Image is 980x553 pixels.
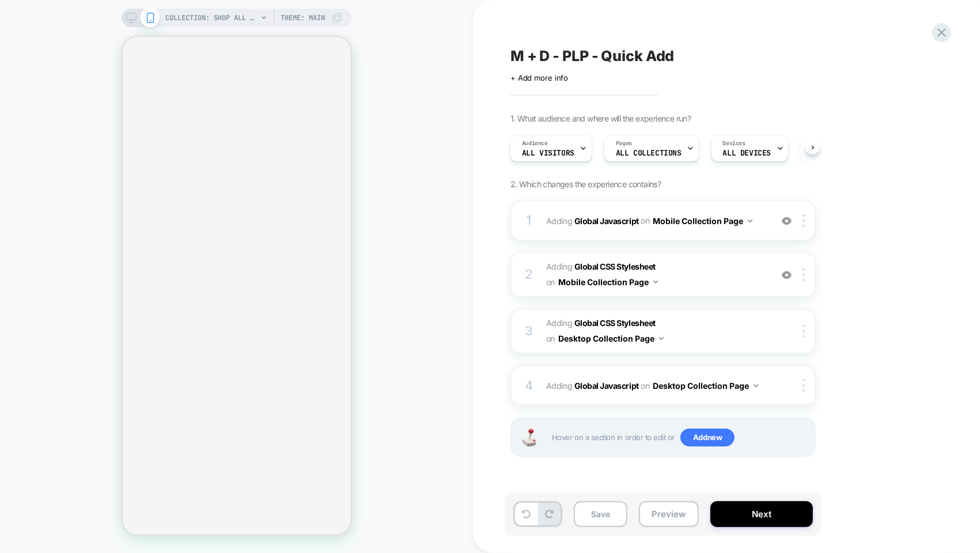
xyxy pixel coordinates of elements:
button: Mobile Collection Page [653,213,752,229]
img: crossed eye [782,270,792,280]
span: on [641,213,649,228]
span: M + D - PLP - Quick Add [510,47,674,65]
span: Adding [546,316,766,347]
button: Mobile Collection Page [558,274,658,290]
button: Save [574,501,627,527]
span: Pages [616,139,632,147]
img: down arrow [754,384,758,387]
span: Hover on a section in order to edit or [552,429,809,447]
span: 2. Which changes the experience contains? [510,179,661,189]
span: ALL COLLECTIONS [616,149,682,157]
img: down arrow [659,337,664,340]
span: on [546,331,555,346]
span: Adding [546,213,766,229]
button: Preview [639,501,699,527]
b: Global CSS Stylesheet [574,262,656,271]
b: Global Javascript [574,381,639,391]
b: Global CSS Stylesheet [574,318,656,328]
span: ALL DEVICES [723,149,771,157]
div: 4 [523,374,535,397]
span: COLLECTION: Shop All (Category) [165,9,258,27]
img: Joystick [517,429,540,446]
img: down arrow [653,281,658,283]
span: Theme: MAIN [281,9,325,27]
img: close [803,268,805,281]
span: Add new [680,429,735,447]
b: Global Javascript [574,215,639,225]
div: 3 [523,320,535,343]
button: Desktop Collection Page [653,377,758,394]
button: Next [710,501,813,527]
img: down arrow [748,219,752,222]
button: Desktop Collection Page [558,330,664,347]
span: + Add more info [510,73,568,82]
img: close [803,325,805,338]
div: 2 [523,263,535,286]
span: on [641,378,649,393]
span: 1. What audience and where will the experience run? [510,113,691,123]
img: close [803,379,805,392]
span: All Visitors [522,149,574,157]
span: Devices [723,139,746,147]
span: Adding [546,377,766,394]
span: Audience [522,139,548,147]
span: on [546,275,555,289]
img: close [803,214,805,227]
img: crossed eye [782,216,792,226]
div: 1 [523,209,535,232]
span: Adding [546,259,766,290]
